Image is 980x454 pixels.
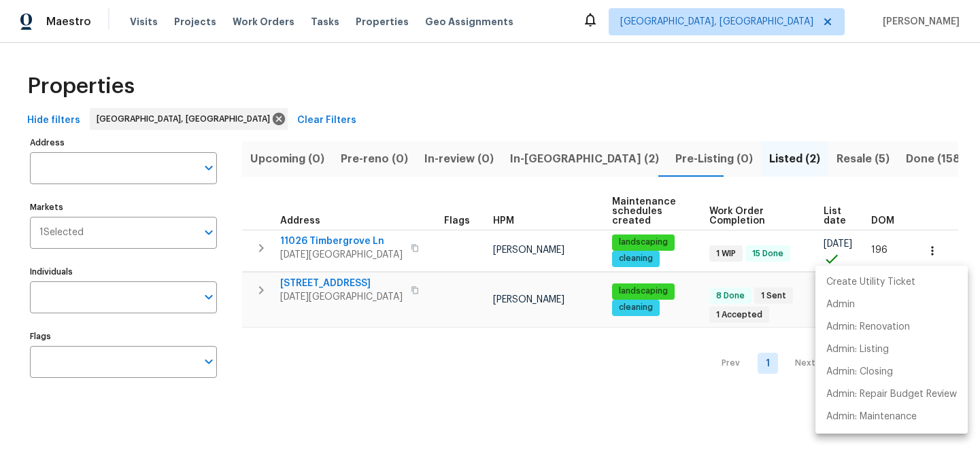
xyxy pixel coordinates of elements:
[826,298,855,312] p: Admin
[826,365,893,379] p: Admin: Closing
[826,320,910,334] p: Admin: Renovation
[826,275,915,290] p: Create Utility Ticket
[826,387,957,402] p: Admin: Repair Budget Review
[826,410,917,424] p: Admin: Maintenance
[826,343,889,357] p: Admin: Listing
